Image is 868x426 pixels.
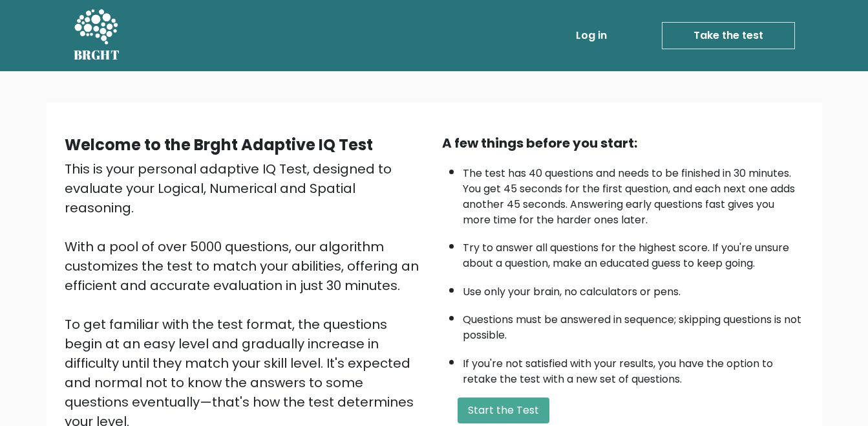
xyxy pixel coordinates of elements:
li: If you're not satisfied with your results, you have the option to retake the test with a new set ... [463,350,804,387]
h5: BRGHT [74,47,120,63]
li: The test has 40 questions and needs to be finished in 30 minutes. You get 45 seconds for the firs... [463,159,804,228]
a: Take the test [662,22,795,49]
button: Start the Test [458,398,549,423]
li: Try to answer all questions for the highest score. If you're unsure about a question, make an edu... [463,234,804,271]
div: A few things before you start: [442,133,804,153]
a: BRGHT [74,5,120,66]
a: Log in [571,23,612,49]
li: Use only your brain, no calculators or pens. [463,278,804,300]
b: Welcome to the Brght Adaptive IQ Test [65,134,373,155]
li: Questions must be answered in sequence; skipping questions is not possible. [463,306,804,343]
